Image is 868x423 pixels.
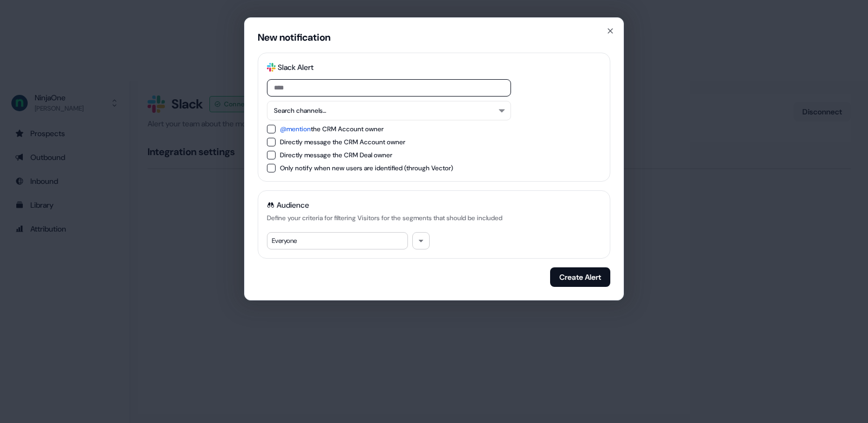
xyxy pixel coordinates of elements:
[280,163,453,174] div: Only notify when new users are identified (through Vector)
[267,101,511,120] button: Search channels...
[267,232,408,249] div: Everyone
[277,200,309,210] span: Audience
[550,267,610,287] button: Create Alert
[267,213,502,223] div: Define your criteria for filtering Visitors for the segments that should be included
[280,150,392,161] div: Directly message the CRM Deal owner
[280,124,384,134] div: the CRM Account owner
[280,137,405,148] div: Directly message the CRM Account owner
[278,62,314,73] div: Slack Alert
[258,31,330,44] div: New notification
[280,125,311,133] span: @mention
